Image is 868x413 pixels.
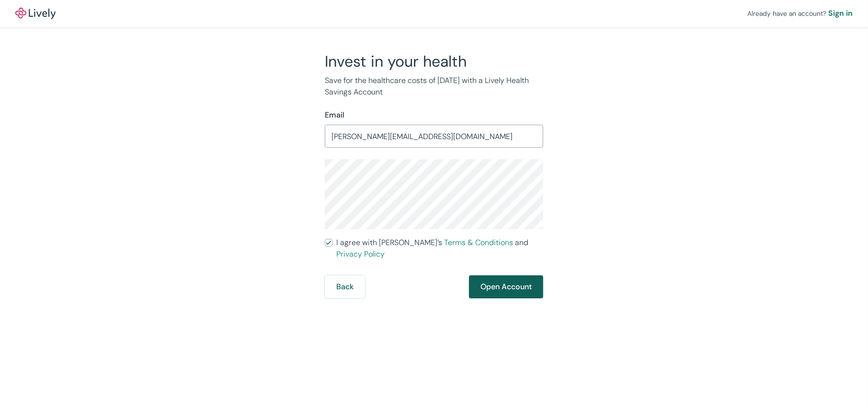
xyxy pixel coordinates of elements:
button: Back [325,275,365,298]
h2: Invest in your health [325,52,543,71]
a: LivelyLively [15,8,56,19]
a: Sign in [828,8,853,19]
div: Already have an account? [747,8,853,19]
a: Privacy Policy [336,249,385,259]
label: Email [325,109,344,121]
span: I agree with [PERSON_NAME]’s and [336,237,543,260]
a: Terms & Conditions [444,237,513,248]
p: Save for the healthcare costs of [DATE] with a Lively Health Savings Account [325,75,543,98]
button: Open Account [469,275,543,298]
img: Lively [15,8,56,19]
